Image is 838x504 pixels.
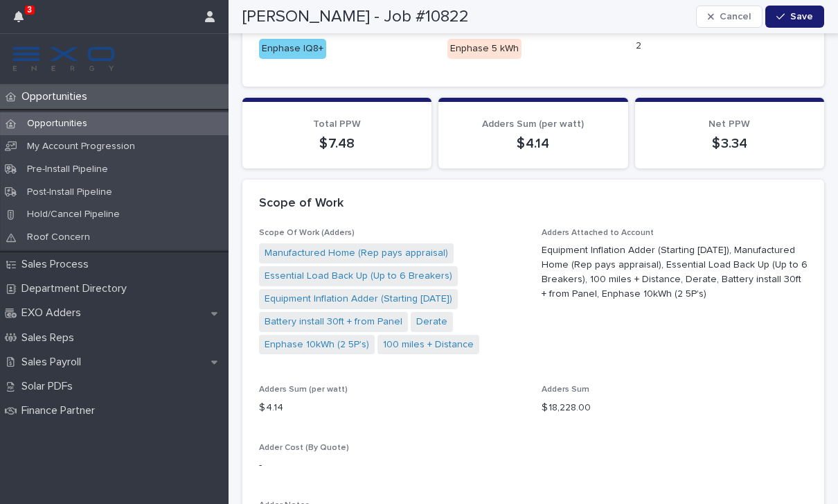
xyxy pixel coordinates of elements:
a: Essential Load Back Up (Up to 6 Breakers) [265,269,452,284]
p: $ 7.48 [259,135,415,152]
a: Equipment Inflation Adder (Starting [DATE]) [265,292,452,306]
p: Finance Partner [16,404,106,417]
a: 100 miles + Distance [383,338,474,352]
p: $ 18,228.00 [542,401,808,415]
div: 3 [14,8,32,33]
span: Save [790,12,813,21]
p: Pre-Install Pipeline [16,164,119,175]
span: Adder Cost (By Quote) [259,444,349,452]
p: 2 [636,39,808,53]
span: Cancel [720,12,751,21]
span: Adders Sum (per watt) [259,385,348,394]
p: Solar PDFs [16,380,84,393]
a: Derate [416,315,447,329]
span: Net PPW [708,119,750,129]
div: Enphase IQ8+ [259,39,326,59]
h2: [PERSON_NAME] - Job #10822 [242,7,469,27]
p: Sales Reps [16,331,85,345]
button: Cancel [696,6,763,28]
span: Scope Of Work (Adders) [259,229,355,237]
span: Total PPW [313,119,361,129]
p: 3 [27,5,32,15]
p: EXO Adders [16,306,92,320]
p: Hold/Cancel Pipeline [16,209,131,220]
p: Sales Payroll [16,356,92,369]
p: - [259,458,525,473]
a: Battery install 30ft + from Panel [265,315,402,329]
p: Post-Install Pipeline [16,186,123,198]
img: FKS5r6ZBThi8E5hshIGi [11,45,116,73]
p: $ 3.34 [652,135,808,152]
h2: Scope of Work [259,196,344,211]
button: Save [765,6,824,28]
span: Adders Attached to Account [542,229,654,237]
p: Equipment Inflation Adder (Starting [DATE]), Manufactured Home (Rep pays appraisal), Essential Lo... [542,243,808,301]
p: Opportunities [16,90,98,103]
a: Manufactured Home (Rep pays appraisal) [265,246,448,261]
p: Opportunities [16,118,98,130]
p: Roof Concern [16,232,101,243]
p: Sales Process [16,258,100,271]
a: Enphase 10kWh (2 5P's) [265,338,369,352]
span: Adders Sum [542,385,589,394]
p: My Account Progression [16,141,146,153]
div: Enphase 5 kWh [447,39,521,59]
p: $ 4.14 [259,401,525,415]
span: Adders Sum (per watt) [482,119,584,129]
p: $ 4.14 [455,135,611,152]
p: Department Directory [16,282,138,295]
